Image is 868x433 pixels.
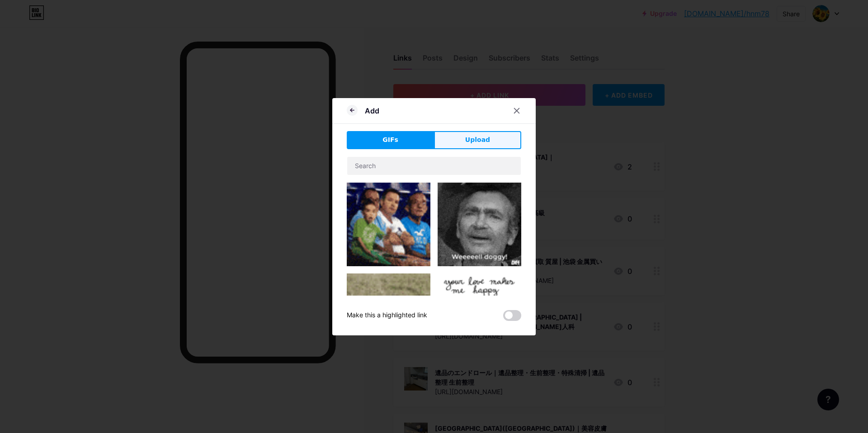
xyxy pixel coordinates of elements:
[365,105,379,116] div: Add
[347,183,430,266] img: Gihpy
[347,310,427,321] div: Make this a highlighted link
[434,131,521,149] button: Upload
[347,157,521,175] input: Search
[382,135,398,145] span: GIFs
[347,131,434,149] button: GIFs
[438,273,521,357] img: Gihpy
[438,183,521,266] img: Gihpy
[347,273,430,423] img: Gihpy
[465,135,490,145] span: Upload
